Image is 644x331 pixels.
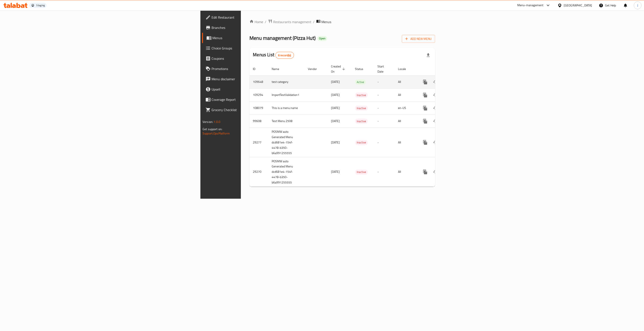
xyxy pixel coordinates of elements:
[202,94,308,105] a: Coverage Report
[203,126,222,132] span: Get support on:
[355,170,368,174] span: Inactive
[212,107,304,112] span: Grocery Checklist
[395,75,417,88] td: All
[420,116,430,126] button: more
[355,93,368,98] span: Inactive
[331,92,340,98] span: [DATE]
[321,19,331,24] span: Menus
[395,115,417,128] td: All
[202,105,308,115] a: Grocery Checklist
[331,169,340,174] span: [DATE]
[374,157,395,187] td: -
[317,37,327,40] span: Open
[331,140,340,145] span: [DATE]
[331,118,340,124] span: [DATE]
[313,19,315,24] li: /
[212,56,304,61] span: Coupons
[331,79,340,85] span: [DATE]
[276,53,294,57] span: 6 record(s)
[355,170,368,175] div: Inactive
[417,63,465,76] th: Actions
[420,167,430,177] button: more
[374,128,395,157] td: -
[423,50,433,60] div: Export file
[212,15,304,20] span: Edit Restaurant
[212,46,304,51] span: Choice Groups
[317,36,327,41] div: Open
[405,36,432,42] span: Add New Menu
[212,97,304,102] span: Coverage Report
[374,75,395,88] td: -
[212,25,304,30] span: Branches
[275,52,294,59] div: Total records count
[374,115,395,128] td: -
[249,63,465,187] table: enhanced table
[253,66,261,72] span: ID
[430,167,441,177] button: Change Status
[420,137,430,148] button: more
[395,88,417,101] td: All
[355,119,368,124] span: Inactive
[249,19,435,25] nav: breadcrumb
[402,35,435,43] button: Add New Menu
[202,84,308,94] a: Upsell
[212,35,304,40] span: Menus
[214,119,220,125] span: 1.0.0
[202,22,308,33] a: Branches
[202,12,308,22] a: Edit Restaurant
[430,90,441,100] button: Change Status
[355,80,366,85] span: Active
[395,128,417,157] td: All
[331,64,346,74] span: Created On
[202,33,308,43] a: Menus
[420,77,430,87] button: more
[253,52,294,59] h2: Menus List
[355,92,368,98] div: Inactive
[377,64,389,74] span: Start Date
[202,64,308,74] a: Promotions
[398,66,411,72] span: Locale
[637,3,638,8] span: J
[430,137,441,148] button: Change Status
[212,66,304,71] span: Promotions
[430,116,441,126] button: Change Status
[202,74,308,84] a: Menu disclaimer
[564,3,592,8] div: [GEOGRAPHIC_DATA]
[355,140,368,145] span: Inactive
[395,101,417,115] td: en-US
[355,106,368,111] span: Inactive
[355,66,369,72] span: Status
[430,103,441,113] button: Change Status
[212,76,304,82] span: Menu disclaimer
[420,103,430,113] button: more
[272,66,285,72] span: Name
[374,101,395,115] td: -
[420,90,430,100] button: more
[517,3,544,8] div: Menu-management
[395,157,417,187] td: All
[203,131,230,136] a: Support.OpsPlatform
[203,119,213,125] span: Version:
[212,87,304,92] span: Upsell
[331,105,340,111] span: [DATE]
[374,88,395,101] td: -
[308,66,322,72] span: Vendor
[202,53,308,64] a: Coupons
[36,4,45,7] div: Staging
[202,43,308,53] a: Choice Groups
